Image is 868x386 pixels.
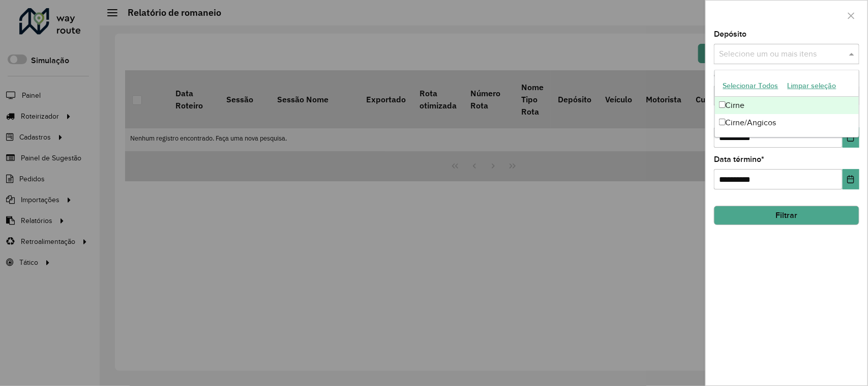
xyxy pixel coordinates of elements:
[714,206,859,225] button: Filtrar
[715,114,859,131] div: Cirne/Angicos
[843,127,859,148] button: Choose Date
[714,28,746,40] label: Depósito
[714,70,860,137] ng-dropdown-panel: Options list
[783,78,841,94] button: Limpar seleção
[714,153,764,166] label: Data término
[714,70,782,82] label: Grupo de Depósito
[843,169,859,189] button: Choose Date
[715,97,859,114] div: Cirne
[719,78,783,94] button: Selecionar Todos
